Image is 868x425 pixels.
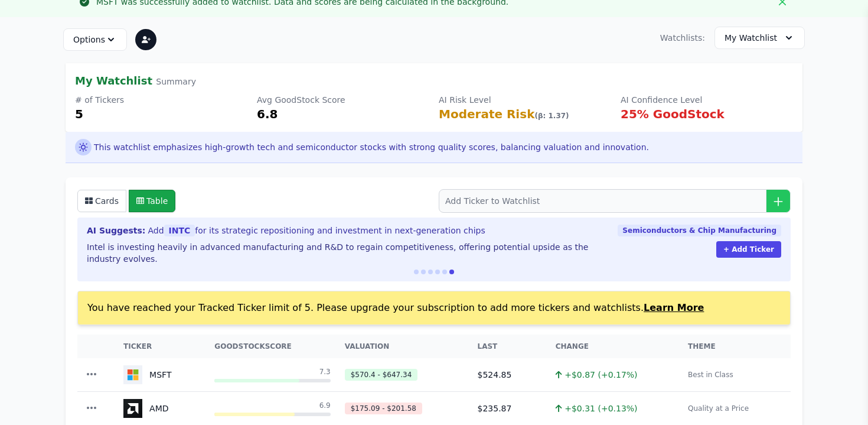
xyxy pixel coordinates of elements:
span: My Watchlist [725,32,777,44]
div: 5 [75,106,247,122]
div: Best in Class [688,369,733,381]
input: Add Ticker to Watchlist [439,189,791,213]
button: + Add Ticker [716,241,781,258]
img: MSFT.svg [123,365,142,384]
div: AI Confidence Level [621,94,793,106]
td: AMD [116,392,207,425]
span: INTC [164,225,195,236]
span: GoodStock [214,342,265,351]
div: 6.8 [257,106,429,122]
div: Quality at a Price [688,403,749,414]
div: $175.09 - $201.58 [345,403,422,414]
button: Learn More [644,301,704,315]
td: MSFT [116,358,207,391]
div: View toggle [77,190,175,212]
div: AI Risk Level [439,94,611,106]
span: 7.3 [319,367,331,377]
span: 6.9 [319,401,331,410]
span: AI Suggests: [87,225,145,236]
th: Ticker [116,335,207,358]
button: Cards [77,190,126,212]
span: This watchlist emphasizes high-growth tech and semiconductor stocks with strong quality scores, b... [94,141,649,153]
div: # of Tickers [75,94,247,106]
button: My Watchlist [714,27,805,49]
span: +$0.31 (+0.13%) [564,404,637,413]
button: Table [129,190,175,212]
span: Add for its strategic repositioning and investment in next-generation chips [148,225,485,236]
th: Score [207,335,337,358]
span: +$0.87 (+0.17%) [564,370,637,379]
button: Options [63,28,127,51]
span: Intel is investing heavily in advanced manufacturing and R&D to regain competitiveness, offering ... [87,242,588,264]
th: Valuation [338,335,471,358]
div: $570.4 - $647.34 [345,369,418,381]
div: Avg GoodStock Score [257,94,429,106]
span: Ask AI [75,139,92,155]
img: AMD.svg [123,399,142,418]
div: 25% GoodStock [621,106,793,122]
th: Last [471,335,549,358]
th: Change [549,335,681,358]
span: Semiconductors & Chip Manufacturing [618,225,781,236]
span: (β: 1.37) [534,112,569,120]
span: Watchlists: [660,32,705,44]
th: Theme [681,335,791,358]
span: You have reached your Tracked Ticker limit of 5. Please upgrade your subscription to add more tic... [87,302,704,313]
span: My Watchlist [75,74,152,87]
td: $524.85 [471,358,549,392]
div: Moderate Risk [439,106,611,122]
span: Summary [156,77,196,86]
